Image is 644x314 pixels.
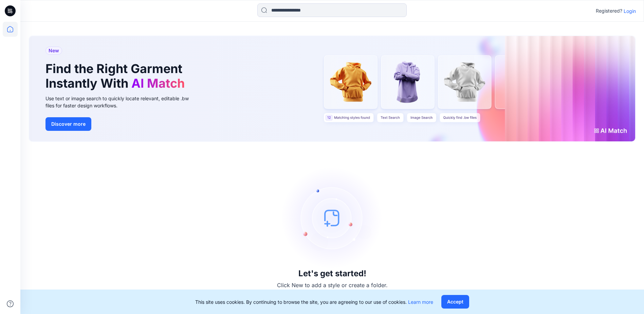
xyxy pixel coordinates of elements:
h3: Let's get started! [298,269,366,278]
p: Login [624,7,636,15]
h1: Find the Right Garment Instantly With [45,62,188,91]
a: Learn more [408,299,433,305]
button: Accept [441,295,469,309]
p: This site uses cookies. By continuing to browse the site, you are agreeing to our use of cookies. [195,298,433,306]
p: Registered? [596,7,622,15]
div: Use text or image search to quickly locate relevant, editable .bw files for faster design workflows. [45,95,198,109]
span: New [49,47,59,55]
img: empty-state-image.svg [281,167,383,269]
span: AI Match [131,76,185,91]
button: Discover more [45,117,91,131]
p: Click New to add a style or create a folder. [277,281,388,289]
